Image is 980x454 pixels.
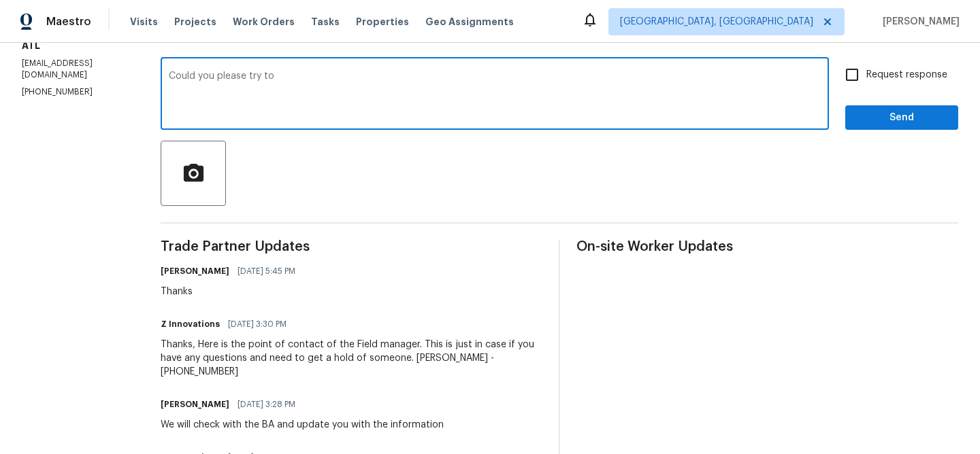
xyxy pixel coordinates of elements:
span: Trade Partner Updates [161,240,542,254]
span: Projects [174,15,216,29]
button: Send [845,105,958,130]
div: Thanks, Here is the point of contact of the Field manager. This is just in case if you have any q... [161,338,542,379]
span: Properties [356,15,409,29]
div: Thanks [161,285,304,298]
span: Tasks [311,17,340,27]
textarea: Could you please try to [169,71,821,119]
span: Work Orders [233,15,295,29]
span: On-site Worker Updates [576,240,958,254]
span: Maestro [46,15,91,29]
span: [GEOGRAPHIC_DATA], [GEOGRAPHIC_DATA] [620,15,813,29]
div: We will check with the BA and update you with the information [161,418,444,432]
p: [PHONE_NUMBER] [22,86,128,98]
h6: Z Innovations [161,317,220,331]
span: [DATE] 5:45 PM [238,264,295,278]
span: Request response [866,68,947,82]
h6: [PERSON_NAME] [161,264,229,278]
span: Send [856,109,947,126]
h6: [PERSON_NAME] [161,398,229,411]
p: [EMAIL_ADDRESS][DOMAIN_NAME] [22,58,128,81]
span: Visits [130,15,158,29]
span: [DATE] 3:28 PM [238,398,295,411]
span: [PERSON_NAME] [877,15,960,29]
span: [DATE] 3:30 PM [228,317,287,331]
span: Geo Assignments [425,15,514,29]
